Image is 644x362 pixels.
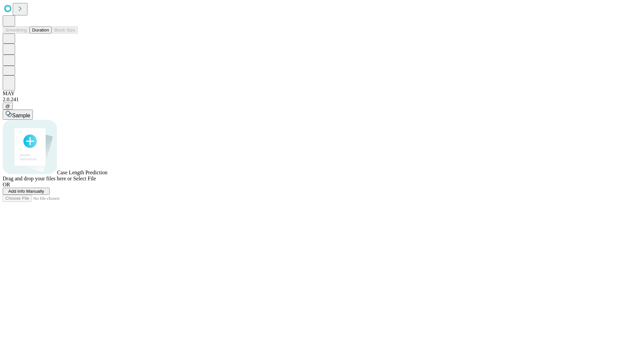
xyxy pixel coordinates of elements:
[3,90,641,97] div: MAY
[3,182,10,187] span: OR
[5,104,10,109] span: @
[52,26,78,34] button: Block Size
[8,189,44,194] span: Add Info Manually
[3,110,33,120] button: Sample
[57,170,107,175] span: Case Length Prediction
[73,176,96,181] span: Select File
[3,103,13,110] button: @
[3,188,50,195] button: Add Info Manually
[12,113,30,118] span: Sample
[30,26,52,34] button: Duration
[3,176,72,181] span: Drag and drop your files here or
[3,26,30,34] button: Smoothing
[3,97,641,103] div: 2.0.241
